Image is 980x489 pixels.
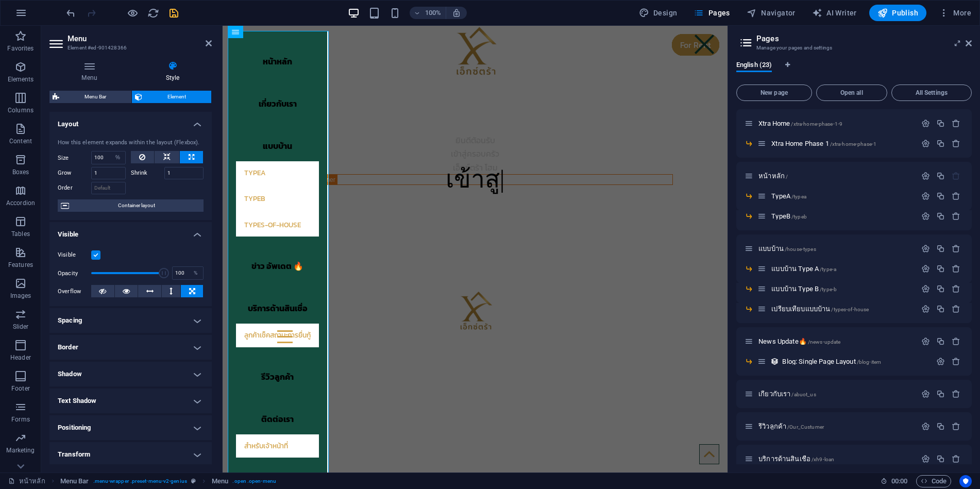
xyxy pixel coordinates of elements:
h6: 100% [425,7,442,19]
span: Click to open page [771,140,876,147]
i: On resize automatically adjust zoom level to fit chosen device. [452,8,461,18]
h4: Text Shadow [49,389,212,413]
span: Click to select. Double-click to edit [212,475,228,487]
div: The startpage cannot be deleted [952,172,960,180]
div: Duplicate [936,244,945,253]
div: Settings [921,139,930,148]
div: Xtra Home Phase 1/xtra-home-phase-1 [768,140,916,147]
span: Click to open page [771,305,869,313]
p: Header [10,353,31,362]
div: Duplicate [936,284,945,293]
span: Click to open page [782,358,881,365]
div: Blog: Single Page Layout/blog-item [779,358,931,365]
p: Favorites [7,44,33,53]
span: New page [741,90,807,96]
div: Duplicate [936,172,945,180]
span: Click to open page [771,212,807,220]
p: Tables [11,230,30,238]
div: แบบบ้าน Type A/type-a [768,265,916,272]
button: reload [147,7,159,19]
div: Remove [952,119,960,128]
span: Click to open page [758,455,834,463]
span: /abuot_us [791,392,816,397]
label: Overflow [58,285,91,298]
h2: Pages [756,34,972,43]
div: เปรียบเทียบแบบบ้าน/types-of-house [768,306,916,312]
button: undo [64,7,77,19]
span: Design [639,8,678,18]
input: Default [91,182,126,194]
span: 00 00 [891,475,907,487]
i: Undo: Change menu items (Ctrl+Z) [65,7,77,19]
span: /typeb [791,214,807,220]
span: : [899,477,900,485]
div: News Update🔥/news-update [755,338,916,345]
div: Settings [921,422,930,431]
div: รีวิวลูกค้า/Our_Custumer [755,423,916,430]
div: Settings [921,454,930,463]
span: Click to open page [758,245,816,252]
span: More [939,8,971,18]
div: เกี่ยวกับเรา/abuot_us [755,391,916,397]
div: Remove [952,244,960,253]
div: Duplicate [936,119,945,128]
span: /house-types [785,246,816,252]
div: Settings [936,357,945,366]
p: Features [8,261,33,269]
span: Menu Bar [62,91,128,103]
label: Visible [58,249,91,261]
div: Duplicate [936,192,945,200]
div: TypeB/typeb [768,213,916,220]
h4: Visible [49,222,212,241]
span: All Settings [896,90,967,96]
h4: Transform [49,442,212,467]
h4: Border [49,335,212,360]
div: Settings [921,305,930,313]
div: Xtra Home/xtra-home-phase-1-9 [755,120,916,127]
span: Click to open page [758,338,840,345]
div: TypeA/typea [768,193,916,199]
span: Click to open page [758,120,842,127]
p: Content [9,137,32,145]
div: Settings [921,244,930,253]
p: Columns [8,106,33,114]
div: Settings [921,264,930,273]
i: Reload page [147,7,159,19]
button: Code [916,475,951,487]
span: /types-of-house [831,307,869,312]
label: Shrink [131,167,164,179]
h3: Element #ed-901428366 [67,43,191,53]
input: Default [164,167,204,179]
i: Save (Ctrl+S) [168,7,180,19]
button: Menu Bar [49,91,131,103]
div: This layout is used as a template for all items (e.g. a blog post) of this collection. The conten... [770,357,779,366]
button: Container layout [58,199,204,212]
input: Default [91,167,126,179]
p: Images [10,292,31,300]
button: save [167,7,180,19]
p: Slider [13,323,29,331]
span: Pages [694,8,730,18]
h6: Session time [881,475,908,487]
button: Open all [816,85,887,101]
div: How this element expands within the layout (Flexbox). [58,139,204,147]
span: Click to open page [758,172,788,180]
button: More [935,5,975,21]
p: Footer [11,384,30,393]
div: Duplicate [936,390,945,398]
div: Settings [921,172,930,180]
div: Duplicate [936,264,945,273]
span: Element [145,91,208,103]
span: /type-a [820,266,836,272]
span: Code [921,475,947,487]
nav: breadcrumb [60,475,276,487]
div: Remove [952,192,960,200]
span: /xtra-home-phase-1 [830,141,877,147]
h4: Layout [49,112,212,130]
span: . menu-wrapper .preset-menu-v2-genius [93,475,187,487]
span: Navigator [747,8,796,18]
div: Remove [952,139,960,148]
button: All Settings [891,85,972,101]
div: แบบบ้าน/house-types [755,245,916,252]
div: Duplicate [936,212,945,221]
